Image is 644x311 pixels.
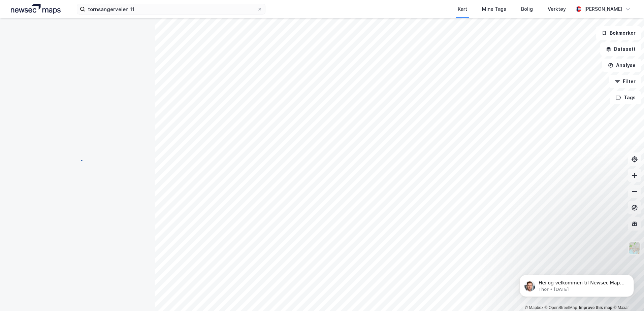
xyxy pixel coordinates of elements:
div: Mine Tags [482,5,506,13]
button: Filter [609,75,641,88]
button: Tags [610,91,641,104]
a: Improve this map [579,305,612,310]
a: Mapbox [525,305,543,310]
iframe: Intercom notifications message [509,261,644,308]
button: Datasett [600,42,641,56]
button: Bokmerker [596,26,641,40]
a: OpenStreetMap [545,305,577,310]
input: Søk på adresse, matrikkel, gårdeiere, leietakere eller personer [85,4,257,14]
div: [PERSON_NAME] [584,5,622,13]
div: Bolig [521,5,533,13]
img: spinner.a6d8c91a73a9ac5275cf975e30b51cfb.svg [72,155,83,166]
div: Kart [458,5,467,13]
div: Verktøy [548,5,566,13]
img: Z [628,242,641,254]
button: Analyse [602,59,641,72]
img: logo.a4113a55bc3d86da70a041830d287a7e.svg [11,4,61,14]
